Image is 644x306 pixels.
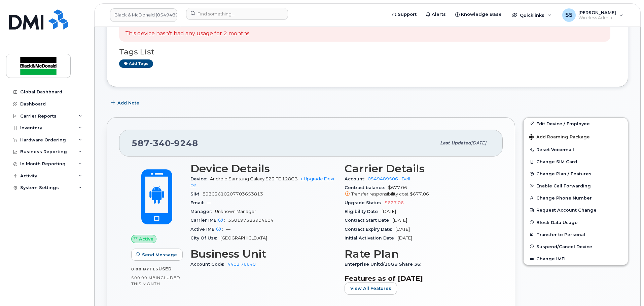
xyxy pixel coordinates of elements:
span: [DATE] [398,235,412,241]
span: Add Note [117,100,139,106]
span: Support [398,11,417,18]
span: Android Samsung Galaxy S23 FE 128GB [210,176,298,181]
button: Reset Voicemail [524,143,628,156]
span: [DATE] [395,227,410,232]
button: Send Message [131,249,183,261]
span: Unknown Manager [215,209,256,214]
span: Send Message [142,252,177,258]
button: Transfer to Personal [524,228,628,241]
a: 0549489506 - Bell [368,176,410,181]
div: Quicklinks [507,8,556,22]
span: [DATE] [382,209,396,214]
span: Contract Start Date [345,218,393,223]
input: Find something... [186,8,288,20]
span: Carrier IMEI [190,218,228,223]
span: 340 [150,138,171,148]
span: 9248 [171,138,198,148]
h3: Rate Plan [345,248,491,260]
button: Block Data Usage [524,216,628,228]
span: $677.06 [410,191,429,196]
span: Manager [190,209,215,214]
span: Active IMEI [190,227,226,232]
span: 587 [132,138,198,148]
span: 500.00 MB [131,275,156,280]
span: Enterprise Unltd/10GB Share 36 [345,262,424,267]
span: 350197383904604 [228,218,274,223]
span: Initial Activation Date [345,235,398,241]
span: Eligibility Date [345,209,382,214]
span: Transfer responsibility cost [351,191,408,196]
span: Upgrade Status [345,200,385,205]
a: Knowledge Base [451,8,506,21]
span: Alerts [432,11,446,18]
h3: Business Unit [190,248,336,260]
span: Device [190,176,210,181]
span: used [158,266,172,271]
span: Enable Call Forwarding [536,183,591,188]
button: Request Account Change [524,204,628,216]
span: SIM [190,191,203,196]
button: Suspend/Cancel Device [524,241,628,253]
span: Change Plan / Features [536,171,592,176]
span: [PERSON_NAME] [578,10,616,15]
span: 0.00 Bytes [131,267,158,271]
h3: Device Details [190,163,336,175]
span: [GEOGRAPHIC_DATA] [220,235,267,241]
a: Black & McDonald (0549489506) [110,8,177,22]
button: View All Features [345,282,397,295]
p: This device hasn't had any usage for 2 months [125,30,249,38]
span: [DATE] [471,140,486,145]
span: $677.06 [345,185,491,197]
span: Quicklinks [520,12,544,18]
span: 89302610207703653813 [203,191,263,196]
button: Add Note [107,97,145,109]
button: Change Phone Number [524,192,628,204]
button: Change SIM Card [524,156,628,168]
span: Wireless Admin [578,15,616,20]
span: Account Code [190,262,227,267]
span: included this month [131,275,180,286]
h3: Carrier Details [345,163,491,175]
span: Email [190,200,207,205]
span: Last updated [440,140,471,145]
span: $627.06 [385,200,404,205]
span: Knowledge Base [461,11,502,18]
div: Samantha Shandera [558,8,628,22]
span: Suspend/Cancel Device [536,244,592,249]
span: View All Features [350,285,391,292]
span: Add Roaming Package [529,134,590,141]
h3: Tags List [119,48,616,56]
a: 4402.76640 [227,262,256,267]
button: Enable Call Forwarding [524,180,628,192]
a: Alerts [421,8,451,21]
span: Contract balance [345,185,388,190]
span: Account [345,176,368,181]
span: — [207,200,211,205]
button: Change Plan / Features [524,168,628,180]
span: Contract Expiry Date [345,227,395,232]
span: Active [139,236,153,242]
span: City Of Use [190,235,220,241]
a: Edit Device / Employee [524,118,628,130]
button: Change IMEI [524,253,628,265]
a: Add tags [119,59,153,68]
a: Support [387,8,421,21]
span: SS [565,11,573,19]
h3: Features as of [DATE] [345,274,491,282]
button: Add Roaming Package [524,130,628,143]
span: [DATE] [393,218,407,223]
span: — [226,227,230,232]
